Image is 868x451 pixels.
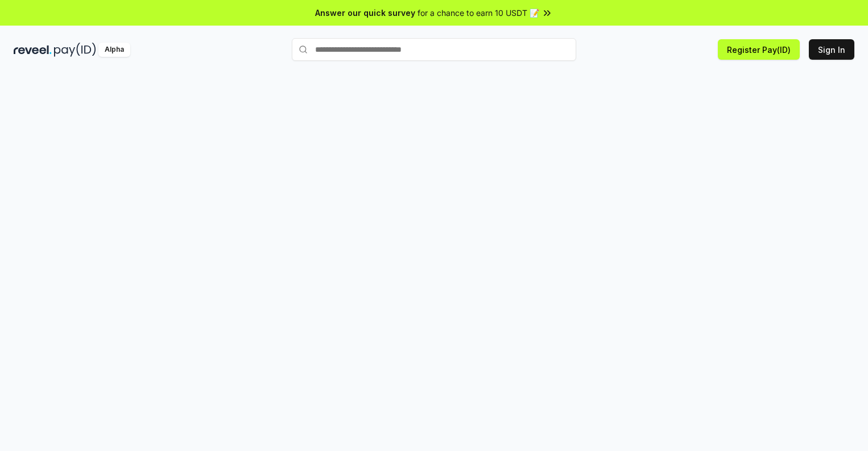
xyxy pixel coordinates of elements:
[54,43,96,57] img: pay_id
[809,39,854,60] button: Sign In
[315,7,415,19] span: Answer our quick survey
[718,39,800,60] button: Register Pay(ID)
[418,7,539,19] span: for a chance to earn 10 USDT 📝
[98,43,130,57] div: Alpha
[14,43,52,57] img: reveel_dark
